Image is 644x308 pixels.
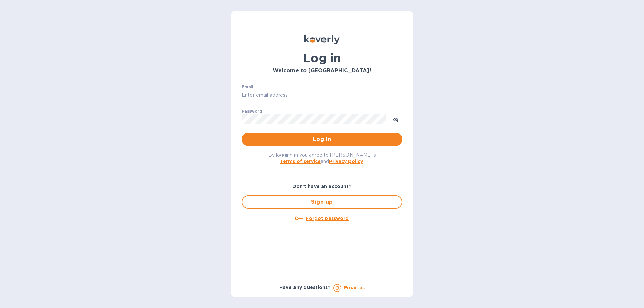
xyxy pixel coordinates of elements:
[241,109,262,113] label: Password
[268,152,376,164] span: By logging in you agree to [PERSON_NAME]'s and .
[280,159,321,164] a: Terms of service
[304,35,340,44] img: Koverly
[241,133,402,146] button: Log in
[241,85,253,89] label: Email
[241,68,402,74] h3: Welcome to [GEOGRAPHIC_DATA]!
[247,135,397,143] span: Log in
[279,285,331,290] b: Have any questions?
[389,112,402,126] button: toggle password visibility
[241,51,402,65] h1: Log in
[241,90,402,100] input: Enter email address
[248,198,396,206] span: Sign up
[292,184,352,189] b: Don't have an account?
[329,159,363,164] a: Privacy policy
[344,285,365,290] a: Email us
[306,215,349,221] u: Forgot password
[241,195,402,209] button: Sign up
